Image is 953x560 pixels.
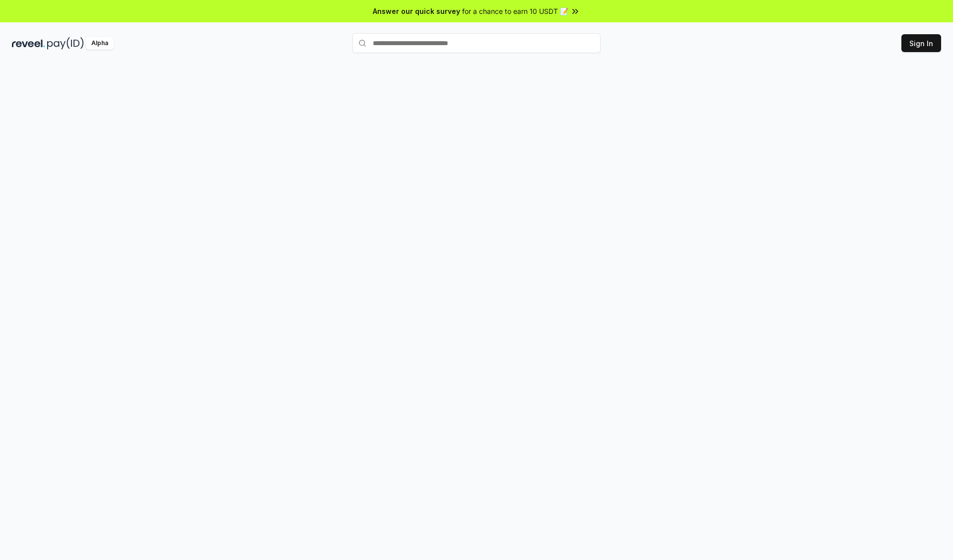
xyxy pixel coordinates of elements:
span: Answer our quick survey [373,6,460,16]
div: Alpha [86,37,114,50]
img: reveel_dark [12,37,45,50]
img: pay_id [47,37,84,50]
span: for a chance to earn 10 USDT 📝 [462,6,568,16]
button: Sign In [901,34,941,52]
